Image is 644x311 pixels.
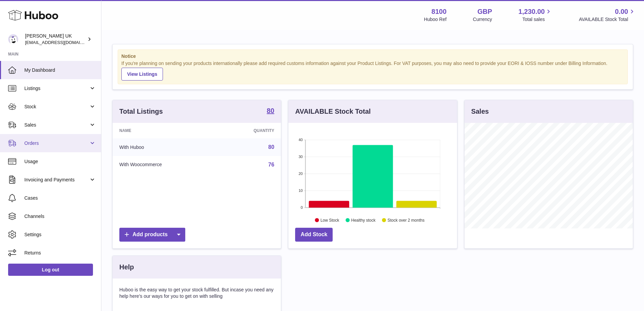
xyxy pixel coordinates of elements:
text: Healthy stock [351,218,376,222]
h3: Total Listings [119,107,163,116]
text: Stock over 2 months [388,218,425,222]
text: 30 [299,155,303,159]
span: Total sales [522,16,552,23]
a: 1,230.00 Total sales [519,7,553,23]
th: Quantity [217,123,281,138]
a: Add products [119,228,185,242]
span: Sales [24,122,89,128]
span: Cases [24,195,96,201]
strong: GBP [477,7,492,16]
text: 10 [299,188,303,193]
div: [PERSON_NAME] UK [25,33,86,46]
h3: Sales [471,107,489,116]
text: 0 [301,205,303,209]
div: If you're planning on sending your products internationally please add required customs informati... [121,60,624,81]
div: Huboo Ref [424,16,447,23]
a: 80 [267,107,274,115]
p: Huboo is the easy way to get your stock fulfilled. But incase you need any help here's our ways f... [119,287,274,299]
div: Currency [473,16,492,23]
td: With Huboo [113,138,217,156]
a: Add Stock [295,228,333,242]
text: 20 [299,172,303,176]
span: Channels [24,213,96,220]
span: Invoicing and Payments [24,177,89,183]
span: Orders [24,140,89,147]
span: 1,230.00 [519,7,545,16]
span: 0.00 [615,7,628,16]
td: With Woocommerce [113,156,217,174]
th: Name [113,123,217,138]
a: 0.00 AVAILABLE Stock Total [579,7,636,23]
a: 80 [268,144,275,150]
strong: 8100 [431,7,447,16]
h3: Help [119,263,134,272]
span: AVAILABLE Stock Total [579,16,636,23]
span: [EMAIL_ADDRESS][DOMAIN_NAME] [25,40,99,45]
strong: Notice [121,53,624,60]
span: Usage [24,158,96,165]
text: Low Stock [320,218,339,222]
span: Settings [24,231,96,238]
span: Stock [24,104,89,110]
span: Returns [24,250,96,256]
a: View Listings [121,68,163,81]
strong: 80 [267,107,274,114]
img: emotion88hk@gmail.com [8,34,18,44]
span: My Dashboard [24,67,96,73]
span: Listings [24,85,89,92]
a: Log out [8,264,93,276]
h3: AVAILABLE Stock Total [295,107,371,116]
text: 40 [299,138,303,142]
a: 76 [268,162,275,168]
